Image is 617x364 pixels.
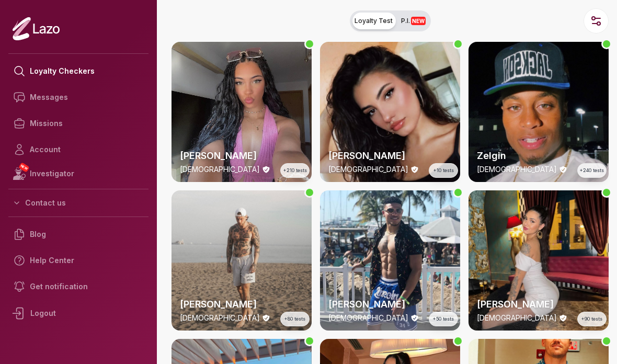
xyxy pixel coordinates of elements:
img: checker [172,190,312,331]
a: thumbchecker[PERSON_NAME][DEMOGRAPHIC_DATA]+90 tests [469,190,609,331]
span: P.I. [401,17,426,25]
span: NEW [411,17,426,25]
h2: [PERSON_NAME] [328,297,452,312]
a: Account [8,136,148,163]
a: thumbchecker[PERSON_NAME][DEMOGRAPHIC_DATA]+10 tests [320,42,460,182]
a: Help Center [8,247,148,274]
p: [DEMOGRAPHIC_DATA] [180,164,260,175]
span: +90 tests [581,315,602,323]
span: Loyalty Test [355,17,393,25]
p: [DEMOGRAPHIC_DATA] [477,313,557,323]
span: +50 tests [433,315,454,323]
span: +10 tests [433,167,454,174]
a: thumbchecker[PERSON_NAME][DEMOGRAPHIC_DATA]+210 tests [172,42,312,182]
h2: [PERSON_NAME] [180,297,303,312]
a: NEWInvestigator [8,163,148,185]
a: Missions [8,110,148,136]
p: [DEMOGRAPHIC_DATA] [328,164,408,175]
img: checker [320,42,460,182]
a: Get notification [8,274,148,300]
span: NEW [18,162,30,173]
a: thumbcheckerZelgin[DEMOGRAPHIC_DATA]+240 tests [469,42,609,182]
span: +240 tests [580,167,604,174]
a: Loyalty Checkers [8,58,148,84]
a: thumbchecker[PERSON_NAME][DEMOGRAPHIC_DATA]+50 tests [320,190,460,331]
a: Blog [8,221,148,247]
img: checker [172,42,312,182]
img: checker [469,190,609,331]
a: thumbchecker[PERSON_NAME][DEMOGRAPHIC_DATA]+80 tests [172,190,312,331]
h2: [PERSON_NAME] [328,149,452,163]
img: checker [469,42,609,182]
span: +80 tests [284,315,305,323]
span: +210 tests [283,167,307,174]
p: [DEMOGRAPHIC_DATA] [328,313,408,323]
p: [DEMOGRAPHIC_DATA] [180,313,260,323]
div: Logout [8,300,148,327]
h2: Zelgin [477,149,600,163]
p: [DEMOGRAPHIC_DATA] [477,164,557,175]
a: Messages [8,84,148,110]
button: Contact us [8,194,148,212]
img: checker [320,190,460,331]
h2: [PERSON_NAME] [180,149,303,163]
h2: [PERSON_NAME] [477,297,600,312]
